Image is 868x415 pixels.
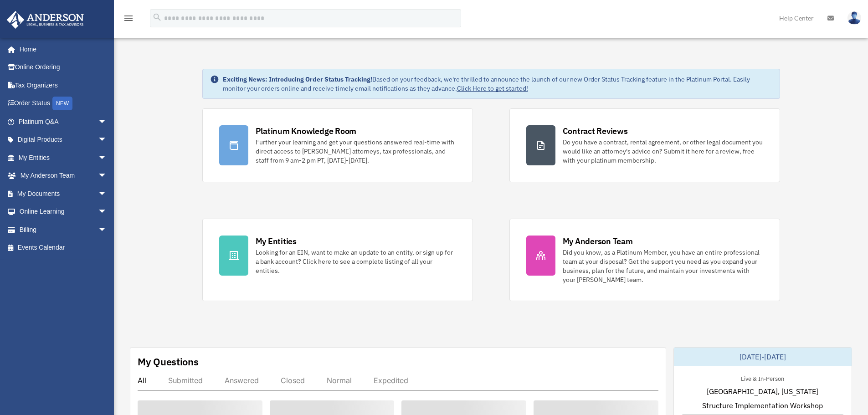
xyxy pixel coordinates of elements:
img: User Pic [847,11,861,25]
a: Contract Reviews Do you have a contract, rental agreement, or other legal document you would like... [509,108,780,182]
img: Anderson Advisors Platinum Portal [4,11,87,29]
a: Tax Organizers [6,76,121,94]
a: My Documentsarrow_drop_down [6,184,121,203]
div: Further your learning and get your questions answered real-time with direct access to [PERSON_NAM... [256,138,456,165]
span: arrow_drop_down [98,149,116,167]
a: Home [6,40,116,58]
div: Closed [281,376,305,385]
div: Looking for an EIN, want to make an update to an entity, or sign up for a bank account? Click her... [256,248,456,275]
div: Expedited [374,376,408,385]
i: menu [123,13,134,24]
div: My Anderson Team [563,236,633,247]
span: arrow_drop_down [98,167,116,185]
div: Platinum Knowledge Room [256,125,357,137]
a: Online Ordering [6,58,121,77]
a: My Anderson Team Did you know, as a Platinum Member, you have an entire professional team at your... [509,219,780,301]
div: [DATE]-[DATE] [674,348,852,366]
div: My Entities [256,236,297,247]
a: Order StatusNEW [6,94,121,113]
a: My Entities Looking for an EIN, want to make an update to an entity, or sign up for a bank accoun... [202,219,473,301]
a: menu [123,16,134,24]
i: search [152,12,162,22]
div: Did you know, as a Platinum Member, you have an entire professional team at your disposal? Get th... [563,248,763,284]
div: Contract Reviews [563,125,628,137]
a: Billingarrow_drop_down [6,220,121,239]
span: arrow_drop_down [98,203,116,221]
div: Answered [225,376,259,385]
a: Digital Productsarrow_drop_down [6,131,121,149]
span: arrow_drop_down [98,184,116,203]
span: arrow_drop_down [98,113,116,131]
strong: Exciting News: Introducing Order Status Tracking! [223,75,372,83]
div: NEW [52,97,72,110]
span: [GEOGRAPHIC_DATA], [US_STATE] [707,386,818,397]
span: arrow_drop_down [98,220,116,239]
a: My Entitiesarrow_drop_down [6,149,121,167]
a: Click Here to get started! [457,84,528,92]
a: Online Learningarrow_drop_down [6,203,121,221]
div: Do you have a contract, rental agreement, or other legal document you would like an attorney's ad... [563,138,763,165]
div: Normal [327,376,352,385]
div: Based on your feedback, we're thrilled to announce the launch of our new Order Status Tracking fe... [223,75,772,93]
a: Platinum Q&Aarrow_drop_down [6,113,121,131]
a: Platinum Knowledge Room Further your learning and get your questions answered real-time with dire... [202,108,473,182]
span: Structure Implementation Workshop [702,400,823,411]
div: My Questions [138,355,199,369]
div: All [138,376,146,385]
div: Live & In-Person [734,373,791,383]
a: Events Calendar [6,239,121,257]
span: arrow_drop_down [98,131,116,149]
a: My Anderson Teamarrow_drop_down [6,167,121,185]
div: Submitted [168,376,203,385]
